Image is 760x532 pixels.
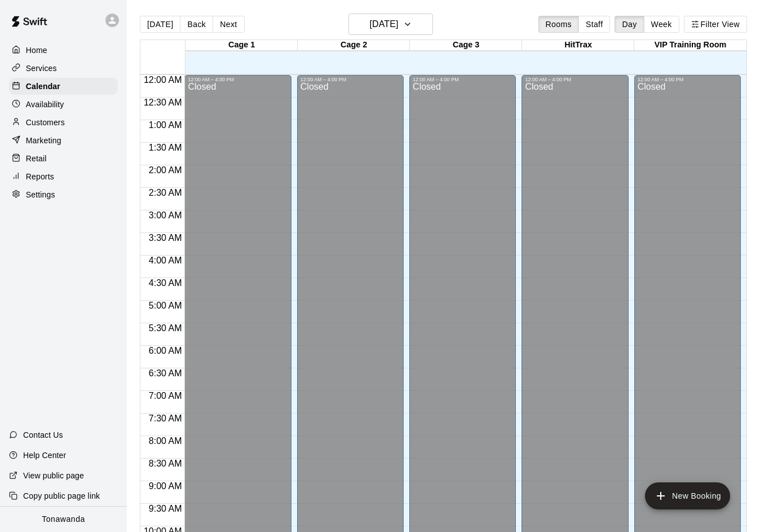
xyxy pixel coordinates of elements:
[146,414,185,423] span: 7:30 AM
[185,40,298,51] div: Cage 1
[146,481,185,491] span: 9:00 AM
[26,117,65,128] p: Customers
[141,98,185,107] span: 12:30 AM
[146,256,185,265] span: 4:00 AM
[9,60,118,77] a: Services
[645,482,730,509] button: add
[684,16,747,33] button: Filter View
[146,368,185,378] span: 6:30 AM
[26,45,47,56] p: Home
[9,132,118,149] a: Marketing
[26,189,55,200] p: Settings
[413,77,512,82] div: 12:00 AM – 4:00 PM
[146,346,185,355] span: 6:00 AM
[146,143,185,152] span: 1:30 AM
[23,490,100,502] p: Copy public page link
[146,165,185,175] span: 2:00 AM
[26,135,61,146] p: Marketing
[26,81,60,92] p: Calendar
[369,16,398,32] h6: [DATE]
[146,188,185,197] span: 2:30 AM
[23,450,66,461] p: Help Center
[188,77,288,82] div: 12:00 AM – 4:00 PM
[9,96,118,113] a: Availability
[301,77,400,82] div: 12:00 AM – 4:00 PM
[522,40,634,51] div: HitTrax
[298,40,410,51] div: Cage 2
[213,16,244,33] button: Next
[141,75,185,85] span: 12:00 AM
[410,40,522,51] div: Cage 3
[578,16,611,33] button: Staff
[23,470,84,481] p: View public page
[9,42,118,59] a: Home
[146,120,185,130] span: 1:00 AM
[146,233,185,243] span: 3:30 AM
[146,210,185,220] span: 3:00 AM
[146,459,185,468] span: 8:30 AM
[146,436,185,446] span: 8:00 AM
[146,504,185,513] span: 9:30 AM
[180,16,213,33] button: Back
[146,278,185,288] span: 4:30 AM
[42,513,85,525] p: Tonawanda
[525,77,625,82] div: 12:00 AM – 4:00 PM
[634,40,746,51] div: VIP Training Room
[9,78,118,95] a: Calendar
[146,323,185,333] span: 5:30 AM
[140,16,180,33] button: [DATE]
[26,99,64,110] p: Availability
[26,63,57,74] p: Services
[9,150,118,167] a: Retail
[9,168,118,185] a: Reports
[638,77,737,82] div: 12:00 AM – 4:00 PM
[146,391,185,401] span: 7:00 AM
[26,171,54,182] p: Reports
[26,153,47,164] p: Retail
[538,16,579,33] button: Rooms
[348,14,433,35] button: [DATE]
[615,16,644,33] button: Day
[9,186,118,203] a: Settings
[146,301,185,310] span: 5:00 AM
[23,429,63,441] p: Contact Us
[9,114,118,131] a: Customers
[644,16,679,33] button: Week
